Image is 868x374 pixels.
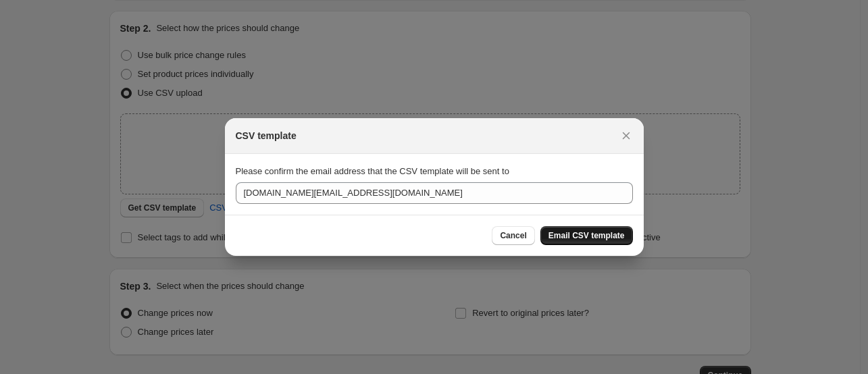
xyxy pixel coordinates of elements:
button: Close [617,126,636,145]
h2: CSV template [236,129,297,142]
span: Please confirm the email address that the CSV template will be sent to [236,166,509,176]
button: Cancel [492,226,534,245]
button: Email CSV template [540,226,633,245]
span: Email CSV template [548,230,625,241]
span: Cancel [500,230,526,241]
